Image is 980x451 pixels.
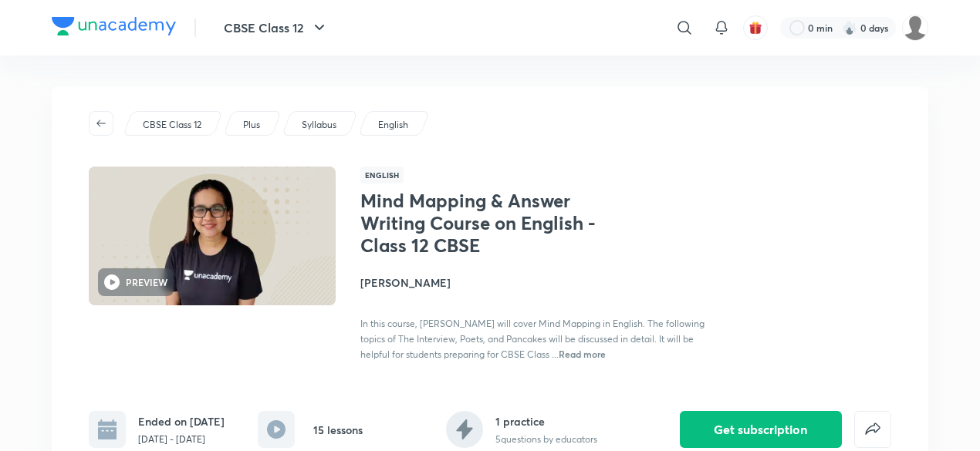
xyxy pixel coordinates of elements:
h6: 1 practice [495,413,597,429]
p: Syllabus [302,118,336,132]
h6: PREVIEW [126,275,167,289]
a: CBSE Class 12 [140,118,204,132]
span: Read more [559,348,606,360]
button: avatar [743,15,768,40]
h6: 15 lessons [313,422,363,438]
p: [DATE] - [DATE] [138,432,225,446]
p: 5 questions by educators [495,432,597,446]
button: false [854,411,891,448]
span: In this course, [PERSON_NAME] will cover Mind Mapping in English. The following topics of The Int... [360,318,705,360]
h6: Ended on [DATE] [138,413,225,429]
img: Thumbnail [86,165,338,307]
h4: [PERSON_NAME] [360,274,706,291]
p: Plus [243,118,260,132]
p: English [378,118,408,132]
span: English [360,167,404,183]
a: Syllabus [299,118,340,132]
img: Company Logo [52,17,176,35]
h1: Mind Mapping & Answer Writing Course on English - Class 12 CBSE [360,190,613,256]
img: Anushka [902,15,928,41]
button: Get subscription [680,411,842,448]
button: CBSE Class 12 [215,12,338,43]
a: English [376,118,411,132]
a: Plus [241,118,263,132]
p: CBSE Class 12 [143,118,201,132]
a: Company Logo [52,17,176,39]
img: avatar [749,21,762,35]
img: streak [842,20,857,35]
